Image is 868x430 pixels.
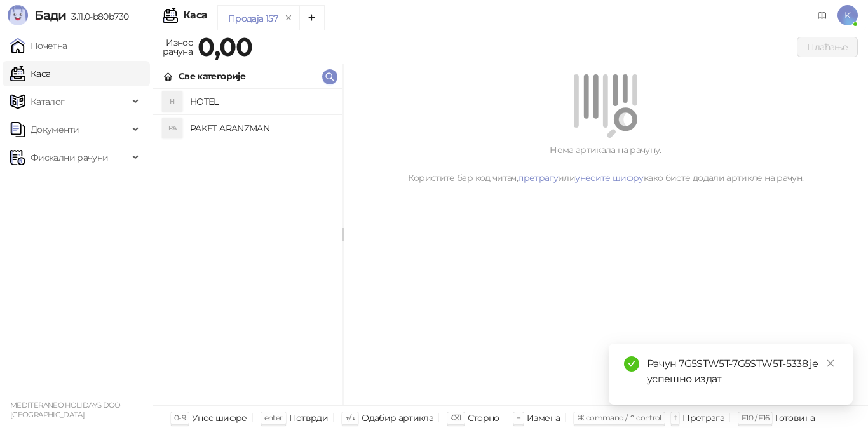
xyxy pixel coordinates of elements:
span: + [517,413,520,422]
span: ⌫ [451,413,461,422]
div: grid [153,89,342,405]
a: Каса [10,61,50,86]
span: Фискални рачуни [31,145,108,170]
div: Одабир артикла [362,410,433,426]
a: унесите шифру [575,172,644,184]
a: претрагу [518,172,558,184]
span: 3.11.0-b80b730 [66,11,128,22]
span: K [837,5,858,25]
div: Сторно [468,410,499,426]
button: Add tab [299,5,325,30]
img: Logo [8,5,28,25]
span: close [826,359,835,368]
div: Износ рачуна [160,34,195,60]
span: ⌘ command / ⌃ control [577,413,661,422]
span: F10 / F16 [742,413,769,422]
span: enter [264,413,283,422]
a: Почетна [10,33,67,58]
h4: HOTEL [190,91,332,112]
div: Потврди [289,410,329,426]
div: PA [162,118,182,138]
div: Све категорије [179,69,245,83]
span: Документи [31,117,79,142]
a: Close [824,356,837,370]
a: Документација [812,5,832,25]
button: Плаћање [797,37,858,57]
span: Каталог [31,89,65,114]
div: Каса [183,10,207,20]
span: 0-9 [174,413,186,422]
span: Бади [34,8,66,23]
span: ↑/↓ [345,413,355,422]
div: Нема артикала на рачуну. Користите бар код читач, или како бисте додали артикле на рачун. [358,143,853,185]
h4: PAKET ARANZMAN [190,118,332,138]
div: Рачун 7G5STW5T-7G5STW5T-5338 је успешно издат [647,356,837,387]
div: Готовина [775,410,815,426]
span: f [674,413,676,422]
small: MEDITERANEO HOLIDAYS DOO [GEOGRAPHIC_DATA] [10,401,121,419]
div: Унос шифре [192,410,247,426]
button: remove [280,13,297,24]
div: H [162,91,182,112]
div: Претрага [682,410,724,426]
div: Продаја 157 [228,11,278,25]
span: check-circle [624,356,639,372]
strong: 0,00 [198,31,252,62]
div: Измена [527,410,560,426]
